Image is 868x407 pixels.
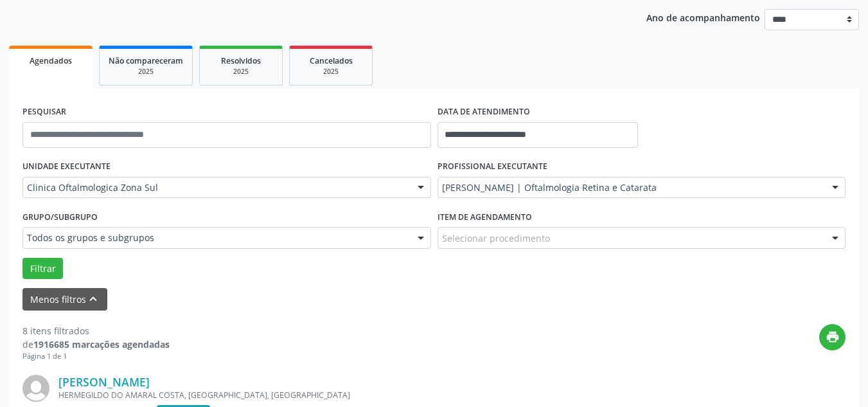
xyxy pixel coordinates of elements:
[33,338,170,350] strong: 1916685 marcações agendadas
[27,231,405,244] span: Todos os grupos e subgrupos
[826,330,840,344] i: print
[86,292,100,306] i: keyboard_arrow_up
[22,288,107,311] button: Menos filtroskeyboard_arrow_up
[22,375,49,402] img: img
[58,390,653,401] div: HERMEGILDO DO AMARAL COSTA, [GEOGRAPHIC_DATA], [GEOGRAPHIC_DATA]
[22,258,63,280] button: Filtrar
[209,67,273,77] div: 2025
[109,67,183,77] div: 2025
[22,338,170,351] div: de
[30,55,72,66] span: Agendados
[442,231,550,245] span: Selecionar procedimento
[442,181,820,194] span: [PERSON_NAME] | Oftalmologia Retina e Catarata
[438,207,532,227] label: Item de agendamento
[438,102,530,122] label: DATA DE ATENDIMENTO
[22,157,111,177] label: UNIDADE EXECUTANTE
[27,181,405,194] span: Clinica Oftalmologica Zona Sul
[109,55,183,66] span: Não compareceram
[310,55,353,66] span: Cancelados
[221,55,261,66] span: Resolvidos
[646,9,760,25] p: Ano de acompanhamento
[819,324,846,350] button: print
[438,157,547,177] label: PROFISSIONAL EXECUTANTE
[299,67,363,77] div: 2025
[22,207,98,227] label: Grupo/Subgrupo
[58,375,150,389] a: [PERSON_NAME]
[22,351,170,362] div: Página 1 de 1
[22,324,170,338] div: 8 itens filtrados
[22,102,66,122] label: PESQUISAR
